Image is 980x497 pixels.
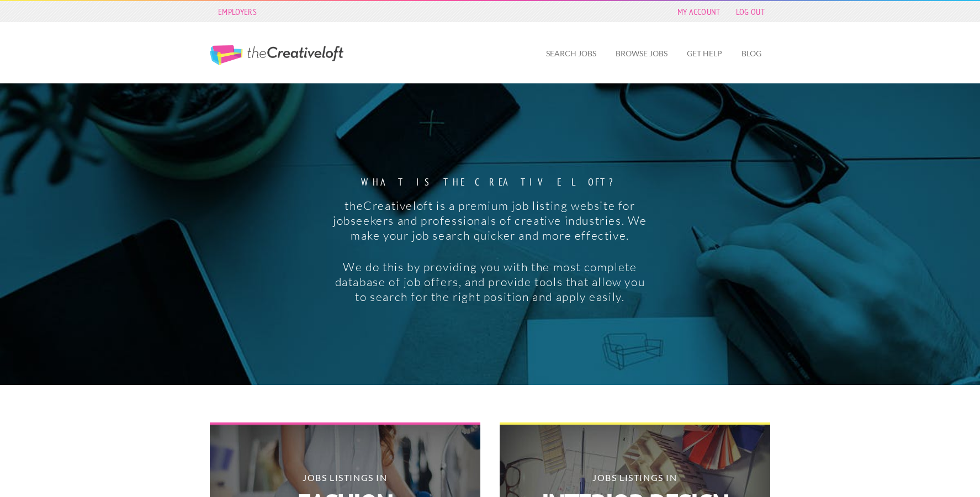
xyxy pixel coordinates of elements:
[331,260,649,304] p: We do this by providing you with the most complete database of job offers, and provide tools that...
[607,41,676,66] a: Browse Jobs
[672,4,726,19] a: My Account
[331,177,649,187] strong: What is the creative loft?
[210,45,343,65] a: The Creative Loft
[733,41,770,66] a: Blog
[537,41,605,66] a: Search Jobs
[213,4,262,19] a: Employers
[730,4,770,19] a: Log Out
[678,41,731,66] a: Get Help
[331,198,649,243] p: theCreativeloft is a premium job listing website for jobseekers and professionals of creative ind...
